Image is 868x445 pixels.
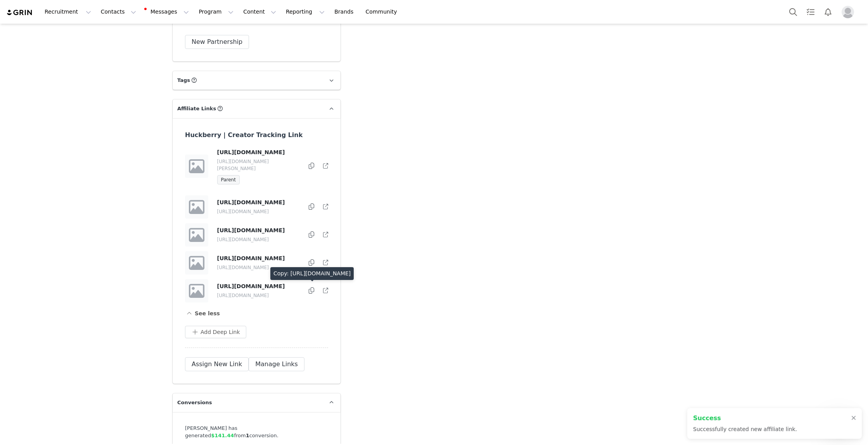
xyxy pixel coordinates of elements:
[217,236,301,243] p: [URL][DOMAIN_NAME]
[217,282,301,290] h4: [URL][DOMAIN_NAME]
[217,264,301,271] p: [URL][DOMAIN_NAME]
[185,357,249,371] button: Assign New Link
[217,148,301,156] h4: [URL][DOMAIN_NAME]
[177,399,212,407] span: Conversions
[6,9,33,16] img: grin logo
[185,307,220,320] button: See less
[211,433,234,438] span: $141.44
[239,3,281,21] button: Content
[185,35,249,49] button: New Partnership
[217,175,240,184] span: Parent
[40,3,96,21] button: Recruitment
[693,425,797,433] p: Successfully created new affiliate link.
[246,433,249,438] strong: 1
[217,208,301,215] p: [URL][DOMAIN_NAME]
[693,414,797,423] h2: Success
[820,3,837,21] button: Notifications
[185,424,328,440] div: [PERSON_NAME] has generated from conversion.
[177,76,190,84] span: Tags
[842,6,854,18] img: placeholder-profile.jpg
[96,3,141,21] button: Contacts
[837,6,862,18] button: Profile
[785,3,802,21] button: Search
[217,254,301,262] h4: [URL][DOMAIN_NAME]
[249,357,304,371] button: Manage Links
[361,3,405,21] a: Community
[217,158,301,172] p: [URL][DOMAIN_NAME][PERSON_NAME]
[802,3,819,21] a: Tasks
[194,3,238,21] button: Program
[141,3,194,21] button: Messages
[217,226,301,235] h4: [URL][DOMAIN_NAME]
[281,3,329,21] button: Reporting
[270,267,354,280] div: Copy: [URL][DOMAIN_NAME]
[6,6,318,15] body: Rich Text Area. Press ALT-0 for help.
[330,3,360,21] a: Brands
[185,130,310,140] h3: Huckberry | Creator Tracking Link
[185,326,246,338] button: Add Deep Link
[177,105,216,113] span: Affiliate Links
[217,292,301,299] p: [URL][DOMAIN_NAME]
[217,198,301,207] h4: [URL][DOMAIN_NAME]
